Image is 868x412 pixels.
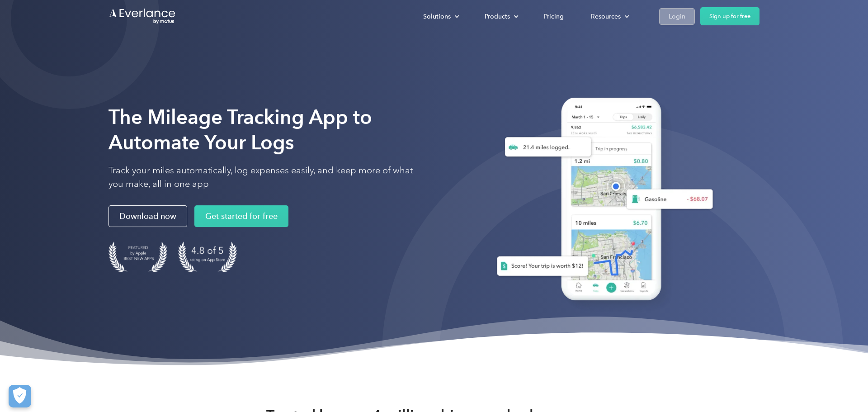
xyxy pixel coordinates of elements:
a: Sign up for free [700,7,759,25]
a: Go to homepage [108,8,176,25]
p: Track your miles automatically, log expenses easily, and keep more of what you make, all in one app [108,164,425,191]
a: Download now [108,206,187,227]
a: Login [659,8,695,24]
img: 4.9 out of 5 stars on the app store [178,242,237,272]
img: Badge for Featured by Apple Best New Apps [108,242,167,272]
div: Solutions [423,10,451,22]
div: Resources [591,10,621,22]
div: Resources [582,8,637,24]
a: Get started for free [194,206,288,227]
div: Login [669,10,685,22]
div: Solutions [414,8,467,24]
div: Products [476,8,526,24]
strong: The Mileage Tracking App to Automate Your Logs [108,105,372,154]
div: Pricing [544,10,564,22]
button: Cookies Settings [9,385,31,407]
div: Products [485,10,510,22]
a: Pricing [535,8,573,24]
img: Everlance, mileage tracker app, expense tracking app [482,89,720,314]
